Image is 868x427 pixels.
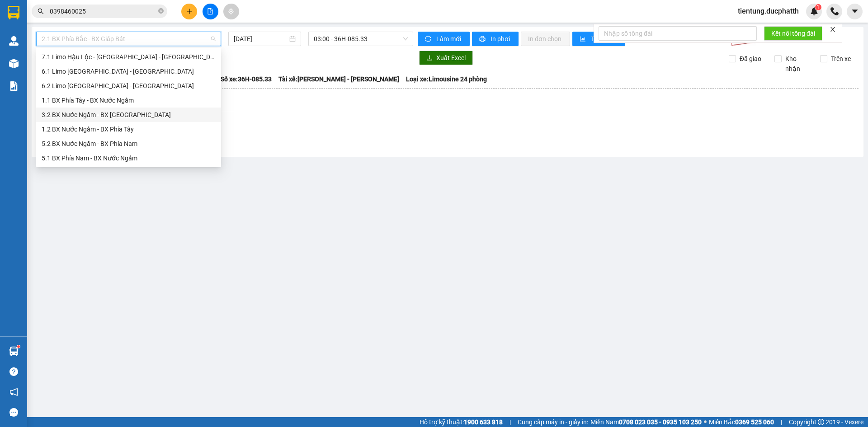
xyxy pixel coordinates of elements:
span: 2.1 BX Phía Bắc - BX Giáp Bát [42,32,216,46]
img: phone-icon [830,7,839,15]
button: plus [181,4,197,19]
input: Nhập số tổng đài [599,26,757,41]
span: 03:00 - 36H-085.33 [314,32,408,46]
span: copyright [818,419,824,425]
button: file-add [203,4,218,19]
input: 14/10/2025 [234,34,288,44]
span: Tài xế: [PERSON_NAME] - [PERSON_NAME] [278,74,399,84]
button: printerIn phơi [472,32,519,46]
span: Cung cấp máy in - giấy in: [518,417,588,427]
img: warehouse-icon [9,347,19,356]
span: file-add [207,8,213,14]
span: bar-chart [580,36,587,43]
div: 6.1 Limo TP Thanh Hóa - Hà Nội [36,64,221,79]
span: tientung.ducphatth [731,5,806,17]
div: 1.2 BX Nước Ngầm - BX Phía Tây [42,124,216,134]
span: notification [9,388,18,396]
span: | [781,417,782,427]
span: | [509,417,511,427]
div: 6.2 Limo Hà Nội - TP Thanh Hóa [36,79,221,93]
img: warehouse-icon [9,36,19,46]
span: Đã giao [736,54,765,64]
span: printer [479,36,487,43]
span: close-circle [158,8,164,14]
span: close-circle [158,7,164,16]
span: close [830,26,836,33]
img: warehouse-icon [9,59,19,68]
div: 6.1 Limo [GEOGRAPHIC_DATA] - [GEOGRAPHIC_DATA] [42,66,216,76]
span: Kho nhận [782,54,813,74]
div: 1.1 BX Phía Tây - BX Nước Ngầm [42,95,216,105]
button: aim [223,4,239,19]
div: 5.2 BX Nước Ngầm - BX Phía Nam [42,139,216,149]
span: question-circle [9,367,18,376]
img: icon-new-feature [810,7,818,15]
div: 1.1 BX Phía Tây - BX Nước Ngầm [36,93,221,108]
button: Kết nối tổng đài [764,26,822,41]
div: 3.2 BX Nước Ngầm - BX [GEOGRAPHIC_DATA] [42,110,216,120]
span: caret-down [851,7,859,15]
span: In phơi [491,34,511,44]
input: Tìm tên, số ĐT hoặc mã đơn [50,6,156,16]
button: caret-down [847,4,863,19]
span: plus [186,8,193,14]
strong: 0369 525 060 [735,418,774,426]
button: syncLàm mới [418,32,470,46]
span: Kết nối tổng đài [771,28,815,38]
button: In đơn chọn [521,32,570,46]
span: Làm mới [436,34,462,44]
div: 3.2 BX Nước Ngầm - BX Hoằng Hóa [36,108,221,122]
img: solution-icon [9,81,19,91]
span: 1 [816,4,820,10]
span: aim [228,8,234,14]
span: Trên xe [827,54,854,64]
div: 5.1 BX Phía Nam - BX Nước Ngầm [42,153,216,163]
span: Loại xe: Limousine 24 phòng [406,74,487,84]
span: search [38,8,44,14]
strong: 0708 023 035 - 0935 103 250 [619,418,702,426]
span: Miền Bắc [709,417,774,427]
button: downloadXuất Excel [419,51,473,65]
span: ⚪️ [704,420,707,424]
sup: 1 [815,4,821,10]
div: 5.2 BX Nước Ngầm - BX Phía Nam [36,136,221,151]
span: sync [425,36,433,43]
div: 6.2 Limo [GEOGRAPHIC_DATA] - [GEOGRAPHIC_DATA] [42,81,216,91]
strong: 1900 633 818 [464,418,503,426]
div: 7.1 Limo Hậu Lộc - Bỉm Sơn - Hà Nội [36,50,221,64]
div: 7.1 Limo Hậu Lộc - [GEOGRAPHIC_DATA] - [GEOGRAPHIC_DATA] [42,52,216,62]
div: 1.2 BX Nước Ngầm - BX Phía Tây [36,122,221,136]
img: logo-vxr [8,6,19,19]
sup: 1 [17,345,20,348]
span: Miền Nam [590,417,702,427]
button: bar-chartThống kê [572,32,625,46]
span: Số xe: 36H-085.33 [221,74,272,84]
span: message [9,408,18,417]
div: 5.1 BX Phía Nam - BX Nước Ngầm [36,151,221,165]
span: Hỗ trợ kỹ thuật: [420,417,503,427]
